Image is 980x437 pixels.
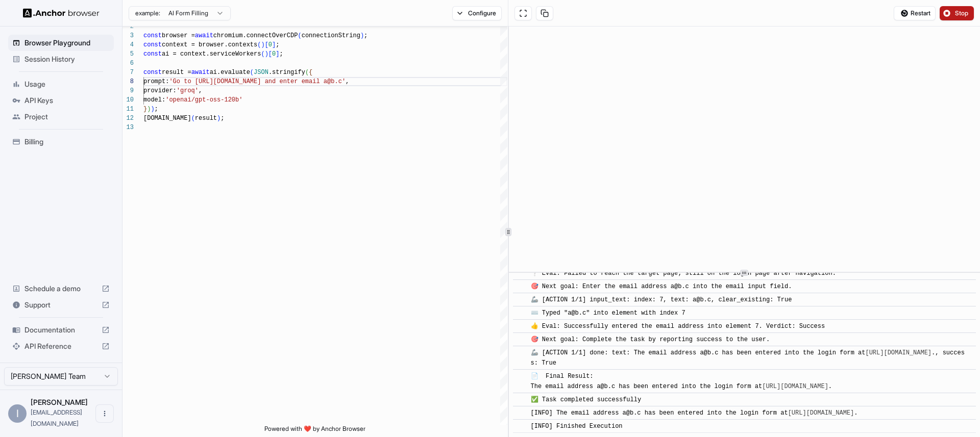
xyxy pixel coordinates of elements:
span: 📄 Final Result: The email address a@b.c has been entered into the login form at . [531,373,832,390]
span: ) [151,106,154,113]
span: ) [147,106,151,113]
span: } [143,106,147,113]
span: const [143,41,162,48]
div: Usage [8,76,114,92]
span: ( [261,50,264,58]
span: ​ [518,268,523,278]
span: , [199,87,202,94]
span: ] [272,41,276,48]
span: 🎯 Next goal: Complete the task by reporting success to the user. [531,336,770,343]
span: Billing [24,137,110,147]
span: ; [220,115,224,122]
span: API Reference [24,341,97,351]
span: Browser Playground [24,38,110,48]
span: ; [279,50,283,58]
span: const [143,69,162,76]
span: const [143,32,162,39]
span: etairl@gmail.com [31,408,82,427]
span: Documentation [24,325,97,335]
div: Billing [8,134,114,150]
div: API Keys [8,92,114,109]
span: const [143,50,162,58]
span: ( [191,115,195,122]
span: .stringify [268,69,305,76]
div: Project [8,109,114,125]
span: provider: [143,87,177,94]
span: Stop [955,9,969,17]
span: ; [364,32,367,39]
span: Project [24,112,110,122]
button: Stop [940,6,974,20]
span: ❔ Eval: Failed to reach the target page; still on the login page after navigation. [531,270,836,277]
a: [URL][DOMAIN_NAME] [788,409,854,417]
span: ​ [518,395,523,405]
span: connectionString [302,32,360,39]
div: 12 [122,114,134,123]
span: Restart [911,9,930,17]
span: , [346,78,349,85]
span: er email a@b.c' [290,78,346,85]
span: ​ [518,295,523,305]
span: ​ [518,308,523,318]
span: 'groq' [177,87,199,94]
span: JSON [254,69,268,76]
div: 6 [122,59,134,68]
div: I [8,404,27,423]
span: prompt: [143,78,169,85]
div: Session History [8,51,114,67]
span: ( [305,69,309,76]
a: [URL][DOMAIN_NAME] [865,349,932,356]
span: await [195,32,213,39]
span: Usage [24,79,110,89]
span: ai.evaluate [210,69,250,76]
a: [URL][DOMAIN_NAME] [762,383,828,390]
img: Anchor Logo [23,8,100,18]
span: ​ [518,335,523,345]
span: ​ [518,421,523,431]
span: 'Go to [URL][DOMAIN_NAME] and ent [169,78,290,85]
span: result = [162,69,191,76]
span: 'openai/gpt-oss-120b' [165,96,242,104]
span: 🦾 [ACTION 1/1] done: text: The email address a@b.c has been entered into the login form at ., suc... [531,349,965,367]
button: Restart [894,6,936,20]
span: ( [250,69,254,76]
span: ) [360,32,364,39]
button: Copy session ID [536,6,553,20]
span: ​ [518,348,523,358]
span: example: [135,9,160,17]
span: ai = context.serviceWorkers [162,50,261,58]
span: ] [276,50,279,58]
button: Open in full screen [514,6,532,20]
span: ​ [518,321,523,331]
span: Itay Rosen [31,398,88,406]
span: [DOMAIN_NAME] [143,115,191,122]
span: ) [217,115,220,122]
div: Support [8,297,114,313]
span: Session History [24,54,110,64]
span: API Keys [24,95,110,106]
span: [INFO] The email address a@b.c has been entered into the login form at . [531,409,858,417]
span: context = browser.contexts [162,41,257,48]
button: Open menu [95,404,114,423]
span: ; [276,41,279,48]
span: Powered with ❤️ by Anchor Browser [264,425,365,437]
button: Configure [452,6,502,20]
div: 5 [122,49,134,59]
span: ⌨️ Typed "a@b.c" into element with index 7 [531,310,685,317]
span: [ [265,41,268,48]
div: 8 [122,77,134,86]
div: 7 [122,68,134,77]
span: { [309,69,312,76]
span: model: [143,96,165,104]
span: ​ [518,281,523,292]
div: Browser Playground [8,35,114,51]
span: [ [268,50,272,58]
div: Documentation [8,322,114,338]
span: 0 [268,41,272,48]
span: [INFO] Finished Execution [531,423,623,430]
span: 🎯 Next goal: Enter the email address a@b.c into the email input field. [531,283,792,290]
span: ​ [518,371,523,381]
div: 10 [122,95,134,105]
span: await [191,69,210,76]
div: Schedule a demo [8,280,114,297]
